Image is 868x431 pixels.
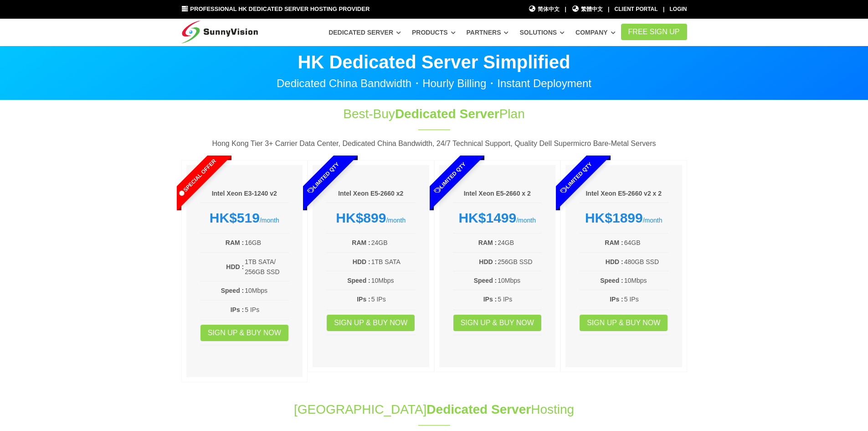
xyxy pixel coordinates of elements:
div: /month [200,210,289,226]
b: IPs : [483,296,497,303]
td: 480GB SSD [624,256,668,267]
span: Special Offer [159,140,235,216]
p: HK Dedicated Server Simplified [181,53,687,71]
h6: Intel Xeon E3-1240 v2 [200,189,289,198]
strong: HK$519 [210,210,260,225]
li: | [565,5,566,14]
span: Limited Qty [285,140,362,216]
b: Speed : [347,277,370,284]
h6: Intel Xeon E5-2660 v2 x 2 [579,189,668,198]
td: 24GB [497,237,542,248]
b: IPs : [610,296,623,303]
li: | [608,5,609,14]
a: Sign up & Buy Now [580,315,668,331]
b: IPs : [357,296,370,303]
h1: [GEOGRAPHIC_DATA] Hosting [181,400,687,418]
b: RAM : [226,239,244,246]
a: Client Portal [615,6,658,12]
p: Dedicated China Bandwidth・Hourly Billing・Instant Deployment [181,78,687,89]
a: Login [670,6,687,12]
td: 16GB [244,237,289,248]
a: 简体中文 [529,5,560,14]
td: 5 IPs [371,294,416,305]
td: 10Mbps [624,275,668,286]
b: HDD : [479,258,497,265]
a: FREE Sign Up [621,24,687,40]
b: HDD : [353,258,370,265]
a: Solutions [519,24,565,41]
td: 1TB SATA/ 256GB SSD [244,256,289,278]
td: 1TB SATA [371,256,416,267]
td: 5 IPs [244,304,289,315]
a: Dedicated Server [329,24,401,41]
b: RAM : [352,239,370,246]
a: Sign up & Buy Now [327,315,415,331]
h1: Best-Buy Plan [282,105,586,123]
span: Professional HK Dedicated Server Hosting Provider [190,5,370,12]
span: Limited Qty [538,140,615,216]
strong: HK$899 [336,210,386,225]
a: Sign up & Buy Now [453,315,541,331]
h6: Intel Xeon E5-2660 x 2 [453,189,542,198]
p: Hong Kong Tier 3+ Carrier Data Center, Dedicated China Bandwidth, 24/7 Technical Support, Quality... [181,138,687,150]
strong: HK$1899 [585,210,643,225]
b: HDD : [226,263,244,270]
b: RAM : [478,239,497,246]
div: /month [326,210,416,226]
td: 5 IPs [497,294,542,305]
td: 5 IPs [624,294,668,305]
td: 24GB [371,237,416,248]
span: Dedicated Server [395,107,499,121]
div: /month [579,210,668,226]
td: 256GB SSD [497,256,542,267]
li: | [663,5,664,14]
a: 繁體中文 [571,5,603,14]
b: Speed : [600,277,623,284]
b: IPs : [231,306,244,313]
span: Limited Qty [411,140,488,216]
b: Speed : [221,287,244,294]
b: RAM : [605,239,623,246]
a: Sign up & Buy Now [200,325,288,341]
td: 64GB [624,237,668,248]
div: /month [453,210,542,226]
b: Speed : [474,277,497,284]
a: Partners [467,24,509,41]
td: 10Mbps [371,275,416,286]
a: Products [412,24,456,41]
strong: HK$1499 [458,210,516,225]
td: 10Mbps [497,275,542,286]
a: Company [575,24,616,41]
span: Dedicated Server [426,402,531,416]
h6: Intel Xeon E5-2660 x2 [326,189,416,198]
b: HDD : [606,258,623,265]
td: 10Mbps [244,285,289,296]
